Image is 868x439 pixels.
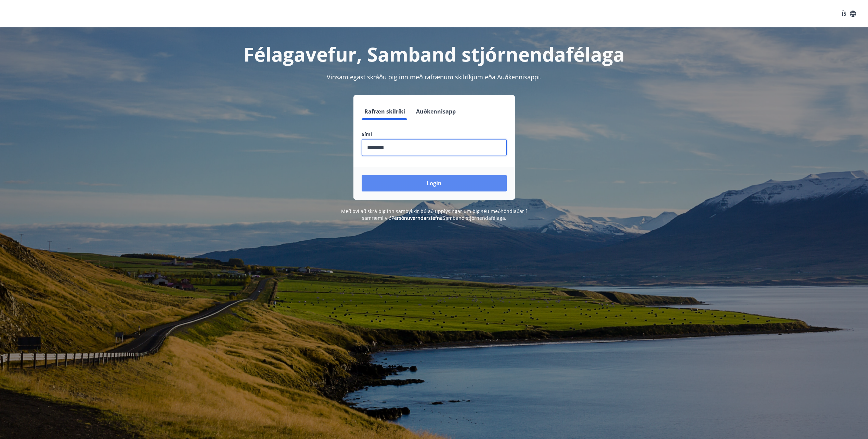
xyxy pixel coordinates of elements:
span: Vinsamlegast skráðu þig inn með rafrænum skilríkjum eða Auðkennisappi. [327,73,542,81]
button: Login [362,175,507,191]
button: Auðkennisapp [413,103,458,120]
h1: Félagavefur, Samband stjórnendafélaga [196,41,672,67]
span: Með því að skrá þig inn samþykkir þú að upplýsingar um þig séu meðhöndlaðar í samræmi við Samband... [341,208,527,221]
a: Persónuverndarstefna [391,215,443,221]
button: ÍS [838,8,860,20]
button: Rafræn skilríki [362,103,408,120]
label: Sími [362,131,507,138]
